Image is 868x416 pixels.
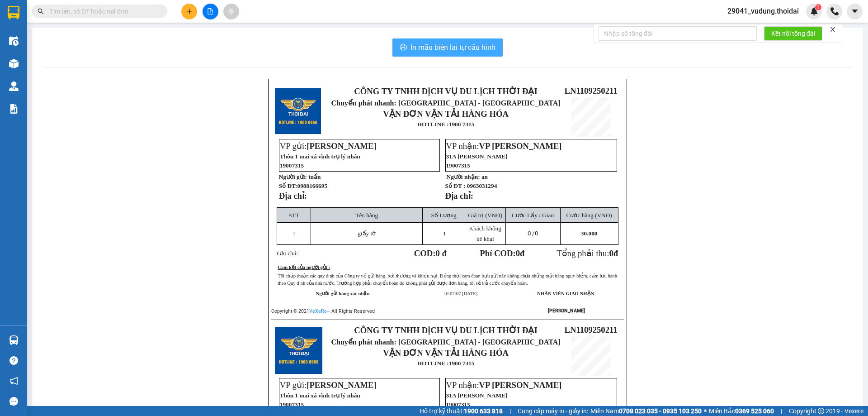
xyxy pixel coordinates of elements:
span: Khách không kê khai [469,225,501,242]
span: 0 [516,249,520,258]
button: caret-down [847,4,863,19]
span: giấy tờ [358,230,376,237]
strong: Địa chỉ: [445,191,473,201]
sup: 1 [815,4,821,10]
span: Hỗ trợ kỹ thuật: [420,406,503,416]
strong: Người nhận: [447,173,480,180]
span: an [481,173,488,180]
input: Nhập số tổng đài [599,26,757,41]
span: aim [228,8,234,14]
button: Kết nối tổng đài [764,26,822,41]
span: 0 / [528,230,538,237]
span: copyright [818,408,824,414]
span: search [38,8,44,14]
strong: Phí COD: đ [480,249,524,258]
span: Thôn 1 mai xá vĩnh trụ lý nhân [280,153,360,160]
span: tuấn [308,173,321,180]
img: solution-icon [9,104,19,114]
span: question-circle [9,356,18,365]
span: VP [PERSON_NAME] [479,380,562,390]
img: logo [275,327,322,374]
span: message [9,397,18,406]
span: caret-down [851,7,859,15]
span: [PERSON_NAME] [307,141,376,151]
img: logo [275,88,321,134]
span: Cung cấp máy in - giấy in: [518,406,588,416]
button: plus [181,4,197,19]
strong: COD: [414,249,447,258]
strong: VẬN ĐƠN VẬN TẢI HÀNG HÓA [383,348,509,358]
span: file-add [207,8,213,14]
span: 1 [443,230,446,237]
span: Thôn 1 mai xá vĩnh trụ lý nhân [280,392,360,399]
strong: NHÂN VIÊN GIAO NHẬN [537,291,594,296]
span: Kết nối tổng đài [771,29,815,38]
span: Chuyển phát nhanh: [GEOGRAPHIC_DATA] - [GEOGRAPHIC_DATA] [331,338,561,346]
span: 10:07:07 [DATE] [443,291,477,296]
a: VeXeRe [309,308,327,314]
span: 0988166695 [297,182,327,189]
span: Cước hàng (VNĐ) [566,212,612,219]
span: VP [PERSON_NAME] [479,141,562,151]
button: printerIn mẫu biên lai tự cấu hình [392,38,503,57]
span: 0963031294 [467,182,497,189]
span: Miền Bắc [709,406,774,416]
u: Cam kết của người gửi : [278,265,330,270]
img: icon-new-feature [810,7,818,15]
strong: 1900 633 818 [464,407,503,415]
span: đ [613,249,618,258]
span: 29041_vudung.thoidai [720,5,806,17]
strong: 1900 7315 [449,360,475,367]
span: 30.000 [581,230,598,237]
span: close [830,26,836,33]
span: Tôi chấp thuận các quy định của Công ty về gửi hàng, bồi thường và khiếu nại. Đồng thời cam đoan ... [278,273,617,286]
span: Cước Lấy / Giao [512,212,554,219]
strong: 0369 525 060 [735,407,774,415]
span: notification [9,377,18,385]
span: Ghi chú: [277,250,298,257]
span: Giá trị (VNĐ) [468,212,502,219]
button: aim [223,4,239,19]
strong: 0708 023 035 - 0935 103 250 [619,407,702,415]
strong: 1900 7315 [449,121,475,128]
span: LN1109250211 [564,86,617,96]
span: | [509,406,511,416]
span: plus [186,8,193,14]
img: logo-vxr [8,6,19,19]
span: 19007315 [446,401,470,408]
button: file-add [203,4,218,19]
span: 0 [535,230,538,237]
span: 1 [816,4,820,10]
span: 0 [609,249,613,258]
span: Tên hàng [355,212,378,219]
img: warehouse-icon [9,59,19,68]
strong: Số ĐT: [279,182,327,189]
strong: [PERSON_NAME] [548,308,585,314]
input: Tìm tên, số ĐT hoặc mã đơn [50,6,156,16]
strong: HOTLINE : [417,360,449,367]
span: 19007315 [446,162,470,169]
img: warehouse-icon [9,81,19,91]
img: warehouse-icon [9,36,19,46]
span: Chuyển phát nhanh: [GEOGRAPHIC_DATA] - [GEOGRAPHIC_DATA] [331,99,561,107]
strong: Người gửi hàng xác nhận [316,291,370,296]
strong: Địa chỉ: [279,191,307,201]
strong: VẬN ĐƠN VẬN TẢI HÀNG HÓA [383,109,509,119]
span: printer [400,43,407,52]
span: Số Lượng [431,212,457,219]
span: 31A [PERSON_NAME] [446,392,508,399]
span: VP nhận: [446,141,562,151]
img: phone-icon [830,7,839,15]
span: | [781,406,782,416]
span: ⚪️ [704,409,707,413]
span: In mẫu biên lai tự cấu hình [410,42,495,53]
span: 31A [PERSON_NAME] [446,153,508,160]
span: VP nhận: [446,380,562,390]
span: [PERSON_NAME] [307,380,376,390]
strong: CÔNG TY TNHH DỊCH VỤ DU LỊCH THỜI ĐẠI [354,86,537,96]
span: STT [288,212,299,219]
strong: Số ĐT : [445,182,466,189]
strong: CÔNG TY TNHH DỊCH VỤ DU LỊCH THỜI ĐẠI [354,325,537,335]
strong: HOTLINE : [417,121,449,128]
span: LN1109250211 [564,325,617,335]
